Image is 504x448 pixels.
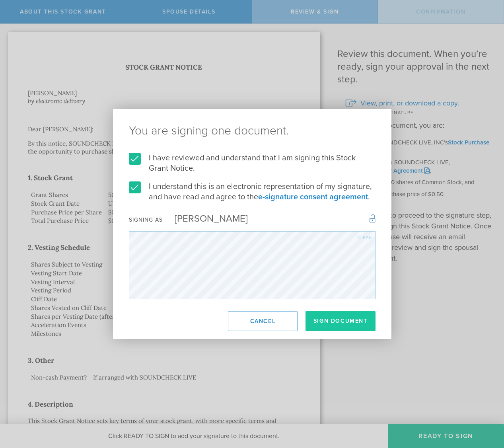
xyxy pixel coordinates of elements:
[306,311,376,331] button: Sign Document
[129,153,376,173] label: I have reviewed and understand that I am signing this Stock Grant Notice.
[464,386,504,424] iframe: Chat Widget
[228,311,298,331] button: Cancel
[129,181,376,202] label: I understand this is an electronic representation of my signature, and have read and agree to the .
[129,125,376,137] ng-pluralize: You are signing one document.
[258,192,368,202] a: e-signature consent agreement
[163,213,248,224] div: [PERSON_NAME]
[129,216,163,223] div: Signing as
